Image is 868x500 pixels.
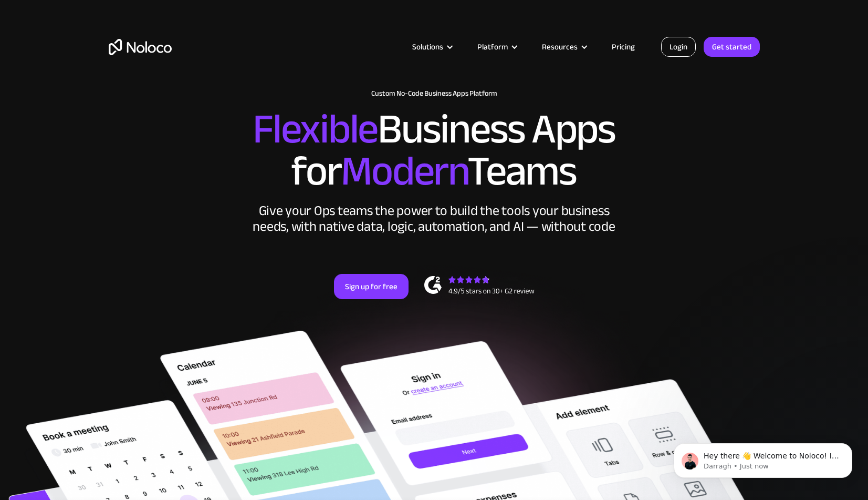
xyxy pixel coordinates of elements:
div: Solutions [399,40,464,54]
a: Get started [704,37,760,57]
a: Login [661,37,696,57]
span: Modern [341,132,467,210]
div: Platform [477,40,508,54]
div: Platform [464,40,529,54]
span: Flexible [253,90,378,168]
a: Pricing [599,40,648,54]
div: Resources [529,40,599,54]
a: home [109,39,172,55]
div: Give your Ops teams the power to build the tools your business needs, with native data, logic, au... [250,203,618,234]
div: Solutions [412,40,443,54]
div: Resources [542,40,578,54]
h2: Business Apps for Teams [109,108,760,192]
iframe: Intercom notifications message [658,421,868,495]
a: Sign up for free [334,274,409,299]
